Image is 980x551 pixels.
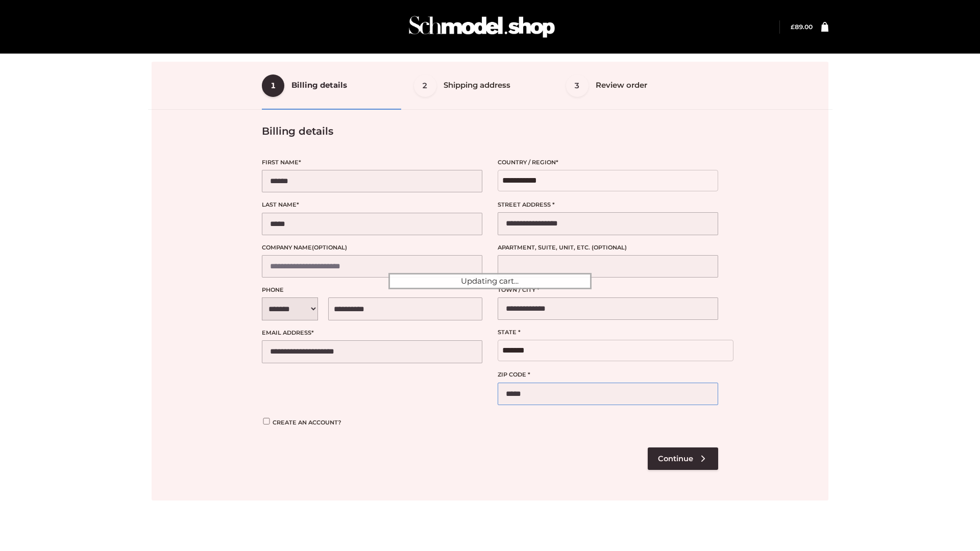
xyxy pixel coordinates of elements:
img: Schmodel Admin 964 [405,7,558,47]
span: £ [791,23,795,31]
bdi: 89.00 [791,23,813,31]
a: £89.00 [791,23,813,31]
div: Updating cart... [388,273,592,289]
